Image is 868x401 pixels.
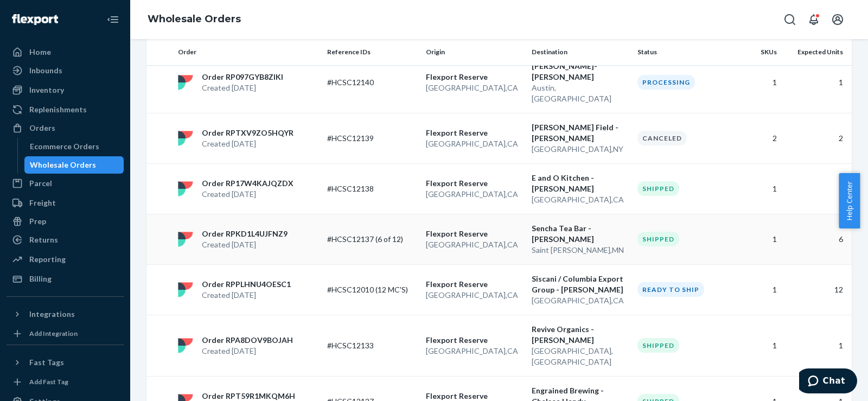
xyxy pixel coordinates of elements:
[7,62,124,79] a: Inbounds
[426,290,523,301] p: [GEOGRAPHIC_DATA] , CA
[202,228,288,239] p: Order RPKD1L4UJFNZ9
[178,75,193,90] img: flexport logo
[532,194,629,205] p: [GEOGRAPHIC_DATA] , CA
[178,131,193,146] img: flexport logo
[781,39,852,65] th: Expected Units
[29,178,52,189] div: Parcel
[202,138,293,149] p: Created [DATE]
[178,282,193,297] img: flexport logo
[202,72,283,82] p: Order RP097GYB8ZIKI
[732,39,781,65] th: SKUs
[29,309,75,320] div: Integrations
[323,39,422,65] th: Reference IDs
[327,234,414,245] p: #HCSC12137 (6 of 12)
[732,163,781,214] td: 1
[781,52,852,113] td: 1
[29,65,62,76] div: Inbounds
[527,39,633,65] th: Destination
[327,77,414,88] p: #HCSC12140
[202,178,293,189] p: Order RP17W4KAJQZDX
[29,254,66,265] div: Reporting
[781,113,852,163] td: 2
[174,39,323,65] th: Order
[29,357,64,368] div: Fast Tags
[426,228,523,239] p: Flexport Reserve
[30,160,96,170] div: Wholesale Orders
[7,305,124,323] button: Integrations
[532,273,629,295] p: Siscani / Columbia Export Group - [PERSON_NAME]
[426,72,523,82] p: Flexport Reserve
[532,173,629,194] p: E and O Kitchen - [PERSON_NAME]
[532,324,629,346] p: Revive Organics - [PERSON_NAME]
[827,9,848,30] button: Open account menu
[12,14,58,25] img: Flexport logo
[7,81,124,99] a: Inventory
[779,9,801,30] button: Open Search Box
[637,232,679,246] div: Shipped
[799,368,857,396] iframe: Opens a widget where you can chat to one of our agents
[7,194,124,212] a: Freight
[637,75,695,90] div: Processing
[7,119,124,137] a: Orders
[637,338,679,353] div: Shipped
[29,329,78,338] div: Add Integration
[7,231,124,249] a: Returns
[102,9,124,30] button: Close Navigation
[7,375,124,389] a: Add Fast Tag
[178,232,193,247] img: flexport logo
[327,183,414,194] p: #HCSC12138
[139,4,250,35] ol: breadcrumbs
[24,156,124,174] a: Wholesale Orders
[7,101,124,118] a: Replenishments
[24,138,124,155] a: Ecommerce Orders
[29,123,55,133] div: Orders
[426,178,523,189] p: Flexport Reserve
[327,133,414,144] p: #HCSC12139
[637,181,679,196] div: Shipped
[426,279,523,290] p: Flexport Reserve
[202,239,288,250] p: Created [DATE]
[7,213,124,230] a: Prep
[327,284,414,295] p: #HCSC12010 (12 MC'S)
[29,47,51,58] div: Home
[532,295,629,306] p: [GEOGRAPHIC_DATA] , CA
[532,223,629,245] p: Sencha Tea Bar - [PERSON_NAME]
[29,273,52,284] div: Billing
[29,234,58,245] div: Returns
[29,216,46,227] div: Prep
[29,377,68,386] div: Add Fast Tag
[7,270,124,288] a: Billing
[426,138,523,149] p: [GEOGRAPHIC_DATA] , CA
[781,315,852,376] td: 1
[422,39,527,65] th: Origin
[781,163,852,214] td: 1
[426,239,523,250] p: [GEOGRAPHIC_DATA] , CA
[202,346,293,357] p: Created [DATE]
[202,82,283,93] p: Created [DATE]
[426,346,523,357] p: [GEOGRAPHIC_DATA] , CA
[7,175,124,192] a: Parcel
[29,198,56,208] div: Freight
[532,61,629,82] p: [PERSON_NAME]-[PERSON_NAME]
[839,173,860,228] button: Help Center
[202,128,293,138] p: Order RPTXV9ZO5HQYR
[7,251,124,268] a: Reporting
[732,214,781,264] td: 1
[202,290,291,301] p: Created [DATE]
[178,181,193,196] img: flexport logo
[637,282,704,297] div: Ready to ship
[426,335,523,346] p: Flexport Reserve
[29,85,64,96] div: Inventory
[732,113,781,163] td: 2
[532,245,629,256] p: Saint [PERSON_NAME] , MN
[633,39,732,65] th: Status
[148,13,241,25] a: Wholesale Orders
[781,214,852,264] td: 6
[637,131,687,145] div: Canceled
[732,264,781,315] td: 1
[29,104,87,115] div: Replenishments
[803,9,825,30] button: Open notifications
[532,82,629,104] p: Austin , [GEOGRAPHIC_DATA]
